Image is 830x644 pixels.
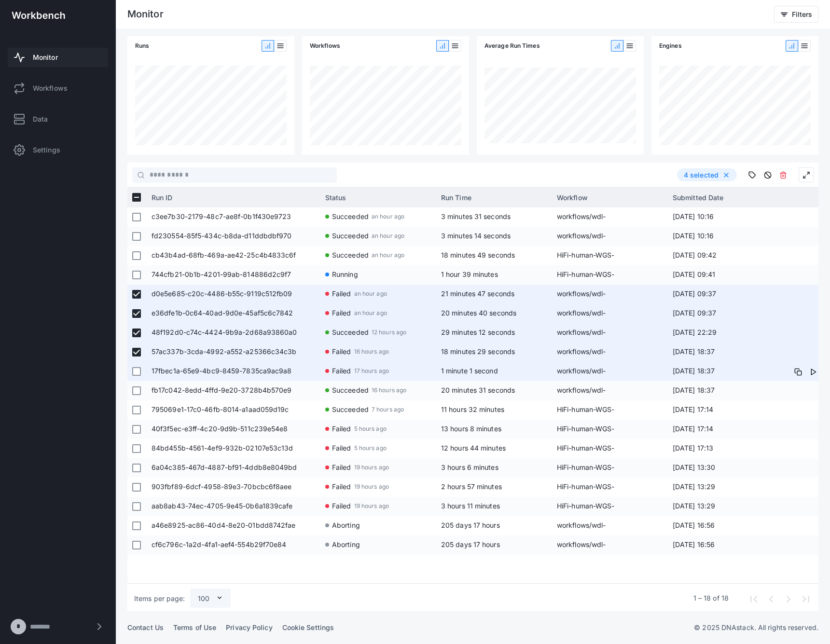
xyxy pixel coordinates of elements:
[134,594,185,603] div: Items per page:
[354,285,387,302] span: an hour ago
[557,478,663,497] span: HiFi-human-WGS-[PERSON_NAME]
[332,400,369,418] span: Succeeded
[354,362,389,380] span: 17 hours ago
[441,502,500,510] span: 3 hours 11 minutes
[774,6,818,23] button: Filters
[332,439,351,457] span: Failed
[557,343,663,362] span: workflows/wdl-common/wdl/tasks/sawfish.wdl-sawfish_call-1
[33,53,58,62] span: Monitor
[152,343,316,362] span: 57ac337b-3cda-4992-a552-a25366c34c3b
[354,458,389,476] span: 19 hours ago
[441,193,471,202] span: Run Time
[744,589,761,607] button: First page
[673,458,760,478] span: [DATE] 13:30
[372,227,404,245] span: an hour ago
[441,232,511,240] span: 3 minutes 14 seconds
[152,285,316,304] span: d0e5e685-c20c-4486-b55c-9119c512fb09
[441,405,504,413] span: 11 hours 32 minutes
[673,420,760,439] span: [DATE] 17:14
[372,381,406,399] span: 16 hours ago
[152,227,316,246] span: fd230554-85f5-434c-b8da-d11ddbdbf970
[441,386,515,394] span: 20 minutes 31 seconds
[332,478,351,495] span: Failed
[152,478,316,497] span: 903fbf89-6dcf-4958-89e3-70bcbc6f8aee
[557,246,663,265] span: HiFi-human-WGS-[PERSON_NAME]
[8,140,108,160] a: Settings
[557,458,663,478] span: HiFi-human-WGS-[PERSON_NAME]
[673,323,760,343] span: [DATE] 22:29
[557,265,663,285] span: HiFi-human-WGS-[PERSON_NAME]
[441,521,500,529] span: 205 days 17 hours
[33,83,68,93] span: Workflows
[332,227,369,245] span: Succeeded
[557,362,663,381] span: workflows/wdl-common/wdl/tasks/sawfish.wdl-sawfish_call-0
[332,381,369,399] span: Succeeded
[557,323,663,343] span: workflows/wdl-common/wdl/tasks/mitorsaw.wdl-mitorsaw-0
[8,48,108,67] a: Monitor
[557,304,663,323] span: workflows/wdl-common/wdl/tasks/methbat.wdl-methbat-0
[33,145,60,155] span: Settings
[8,110,108,129] a: Data
[152,420,316,439] span: 40f3f5ec-e3ff-4c20-9d9b-511c239e54e8
[372,207,404,225] span: an hour ago
[282,623,334,631] a: Cookie Settings
[673,193,723,202] span: Submitted Date
[152,381,316,400] span: fb17c042-8edd-4ffd-9e20-3728b4b570e9
[441,328,515,336] span: 29 minutes 12 seconds
[673,400,760,420] span: [DATE] 17:14
[332,535,360,553] span: Aborting
[354,478,389,495] span: 19 hours ago
[332,362,351,380] span: Failed
[779,589,796,607] button: Next page
[557,285,663,304] span: workflows/wdl-common/wdl/tasks/methbat.wdl-methbat-1
[135,41,149,51] span: Runs
[372,246,404,264] span: an hour ago
[673,343,760,362] span: [DATE] 18:37
[173,623,216,631] a: Terms of Use
[441,444,506,452] span: 12 hours 44 minutes
[152,516,316,535] span: a46e8925-ac86-40d4-8e20-01bdd8742fae
[673,497,760,516] span: [DATE] 13:29
[673,478,760,497] span: [DATE] 13:29
[354,304,387,322] span: an hour ago
[673,381,760,400] span: [DATE] 18:37
[441,425,501,433] span: 13 hours 8 minutes
[441,270,498,278] span: 1 hour 39 minutes
[332,516,360,534] span: Aborting
[557,400,663,420] span: HiFi-human-WGS-[PERSON_NAME]
[354,343,389,360] span: 16 hours ago
[332,207,369,225] span: Succeeded
[673,246,760,265] span: [DATE] 09:42
[441,463,498,471] span: 3 hours 6 minutes
[673,535,760,555] span: [DATE] 16:56
[152,265,316,285] span: 744cfb21-0b1b-4201-99ab-814886d2c9f7
[484,41,540,51] span: Average Run Times
[557,497,663,516] span: HiFi-human-WGS-[PERSON_NAME]
[152,535,316,555] span: cf6c796c-1a2d-4fa1-aef4-554b29f70e84
[12,12,65,19] img: workbench-logo-white.svg
[152,304,316,323] span: e36dfe1b-0c64-40ad-9d0e-45af5c6c7842
[332,285,351,302] span: Failed
[557,381,663,400] span: workflows/wdl-common/wdl/tasks/sawfish.wdl-sawfish_discover-0
[372,323,406,341] span: 12 hours ago
[152,400,316,420] span: 795069e1-17c0-46fb-8014-a1aad059d19c
[557,535,663,555] span: workflows/wdl-common/wdl/tasks/cpg_pileup.wdl-cpg_pileup-0
[673,516,760,535] span: [DATE] 16:56
[441,251,515,259] span: 18 minutes 49 seconds
[673,304,760,323] span: [DATE] 09:37
[8,79,108,98] a: Workflows
[152,439,316,458] span: 84bd455b-4561-4ef9-932b-02107e53c13d
[796,589,814,607] button: Last page
[673,439,760,458] span: [DATE] 17:13
[673,207,760,227] span: [DATE] 10:16
[354,420,387,438] span: 5 hours ago
[332,304,351,322] span: Failed
[557,227,663,246] span: workflows/wdl-common/wdl/tasks/methbat.wdl-methbat-0
[441,367,498,375] span: 1 minute 1 second
[673,285,760,304] span: [DATE] 09:37
[441,347,515,356] span: 18 minutes 29 seconds
[441,212,511,220] span: 3 minutes 31 seconds
[226,623,272,631] a: Privacy Policy
[332,246,369,264] span: Succeeded
[33,114,48,124] span: Data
